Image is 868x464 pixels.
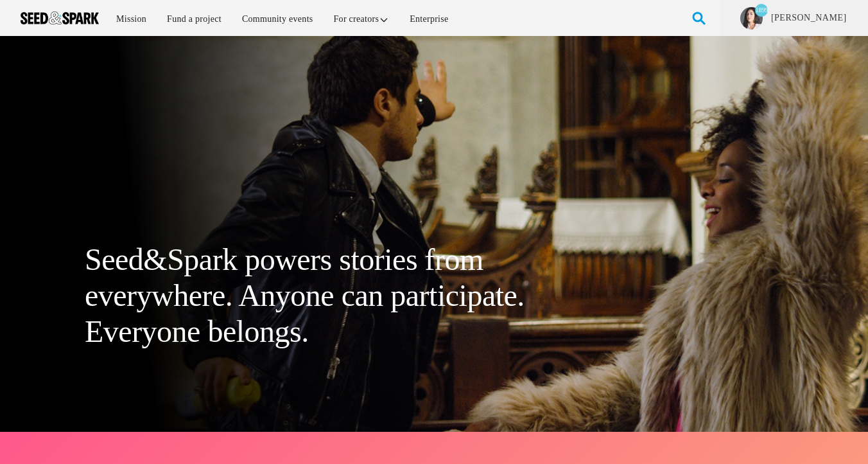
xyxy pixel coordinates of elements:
a: For creators [325,5,399,33]
a: Fund a project [158,5,230,33]
h1: Seed&Spark powers stories from everywhere. Anyone can participate. Everyone belongs. [85,242,574,350]
p: 1899 [755,4,768,17]
img: Seed amp; Spark [21,12,99,24]
a: [PERSON_NAME] [770,12,847,24]
a: Mission [107,5,155,33]
a: Community events [233,5,322,33]
a: Enterprise [401,5,457,33]
img: headshot%20screenshot.jpg [740,7,763,30]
